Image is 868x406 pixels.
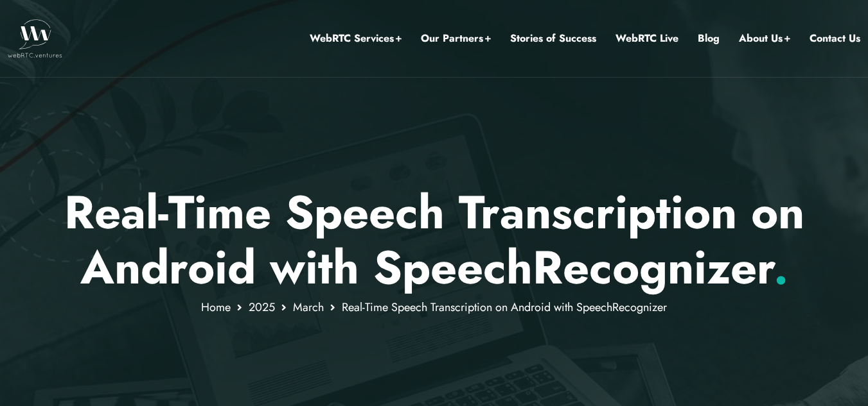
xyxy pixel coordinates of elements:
[616,30,678,47] a: WebRTC Live
[421,30,491,47] a: Our Partners
[739,30,790,47] a: About Us
[293,299,324,316] a: March
[58,185,810,296] p: Real-Time Speech Transcription on Android with SpeechRecognizer
[8,19,62,58] img: WebRTC.ventures
[249,299,275,316] a: 2025
[342,299,667,316] span: Real-Time Speech Transcription on Android with SpeechRecognizer
[698,30,720,47] a: Blog
[201,299,231,316] a: Home
[510,30,596,47] a: Stories of Success
[810,30,860,47] a: Contact Us
[310,30,402,47] a: WebRTC Services
[774,234,788,301] span: .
